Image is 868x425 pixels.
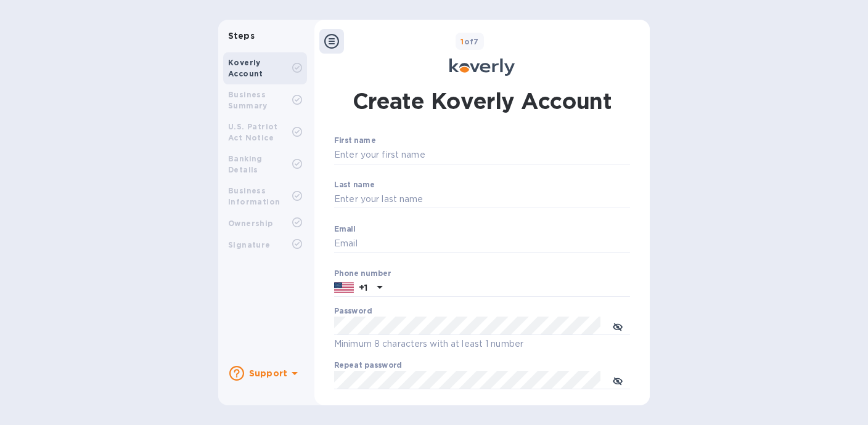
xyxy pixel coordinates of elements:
input: Email [334,235,630,253]
img: US [334,281,354,294]
input: Enter your first name [334,146,630,164]
b: Banking Details [228,154,263,174]
span: 1 [461,37,464,46]
label: Password [334,308,372,315]
p: +1 [359,281,367,294]
label: Email [334,225,356,233]
input: Enter your last name [334,190,630,209]
b: of 7 [461,37,479,46]
b: Steps [228,31,255,41]
b: Koverly Account [228,58,263,78]
button: toggle password visibility [605,314,630,338]
b: Business Information [228,186,280,206]
b: Support [249,368,287,378]
b: Ownership [228,219,273,228]
label: Repeat password [334,362,402,370]
p: Minimum 8 characters with at least 1 number [334,337,630,351]
label: Phone number [334,270,391,277]
button: toggle password visibility [605,368,630,392]
b: Signature [228,240,271,249]
b: U.S. Patriot Act Notice [228,122,278,142]
label: First name [334,137,375,145]
b: Business Summary [228,90,268,110]
h1: Create Koverly Account [353,86,612,116]
label: Last name [334,181,375,188]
